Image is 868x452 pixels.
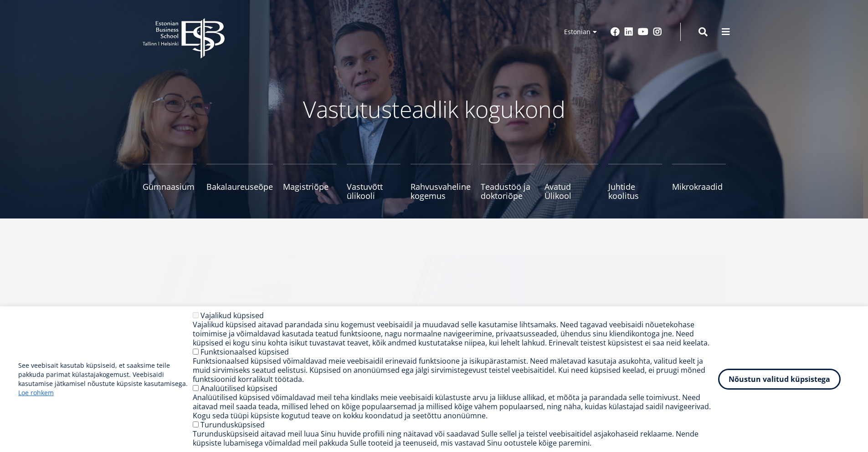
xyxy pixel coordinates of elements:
[200,383,277,393] label: Analüütilised küpsised
[672,164,726,200] a: Mikrokraadid
[544,305,708,376] span: Kursused pakuvad põhjalikku ettevalmistust põhikooli eksamite edukaks sooritamiseks. Registreerum...
[283,182,337,191] span: Magistriõpe
[206,182,273,191] span: Bakalaureuseõpe
[653,27,662,36] a: Instagram
[200,310,264,320] label: Vajalikud küpsised
[544,164,598,200] a: Avatud Ülikool
[544,273,708,303] span: EBS Gümnaasium pakub
[193,356,718,384] div: Funktsionaalsed küpsised võimaldavad meie veebisaidil erinevaid funktsioone ja isikupärastamist. ...
[347,164,401,200] a: Vastuvõtt ülikooli
[608,182,662,200] span: Juhtide koolitus
[638,27,648,36] a: Youtube
[143,182,196,191] span: Gümnaasium
[672,182,726,191] span: Mikrokraadid
[608,164,662,200] a: Juhtide koolitus
[283,164,337,200] a: Magistriõpe
[206,164,273,200] a: Bakalaureuseõpe
[200,420,265,430] label: Turundusküpsised
[544,287,708,300] span: põhikooli lõpetajatele matemaatika- ja eesti keele kursuseid
[411,164,471,200] a: Rahvusvaheline kogemus
[143,164,196,200] a: Gümnaasium
[718,369,841,390] button: Nõustun valitud küpsistega
[481,182,534,200] span: Teadustöö ja doktoriõpe
[143,255,525,428] img: EBS Gümnaasiumi ettevalmistuskursused
[347,182,401,200] span: Vastuvõtt ülikooli
[481,164,534,200] a: Teadustöö ja doktoriõpe
[193,429,718,447] div: Turundusküpsiseid aitavad meil luua Sinu huvide profiili ning näitavad või saadavad Sulle sellel ...
[193,96,676,123] p: Vastutusteadlik kogukond
[611,27,620,36] a: Facebook
[624,27,633,36] a: Linkedin
[544,182,598,200] span: Avatud Ülikool
[200,347,289,357] label: Funktsionaalsed küpsised
[193,320,718,347] div: Vajalikud küpsised aitavad parandada sinu kogemust veebisaidil ja muudavad selle kasutamise lihts...
[18,388,54,397] a: Loe rohkem
[193,393,718,420] div: Analüütilised küpsised võimaldavad meil teha kindlaks meie veebisaidi külastuste arvu ja liikluse...
[18,361,193,397] p: See veebisait kasutab küpsiseid, et saaksime teile pakkuda parimat külastajakogemust. Veebisaidi ...
[411,182,471,200] span: Rahvusvaheline kogemus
